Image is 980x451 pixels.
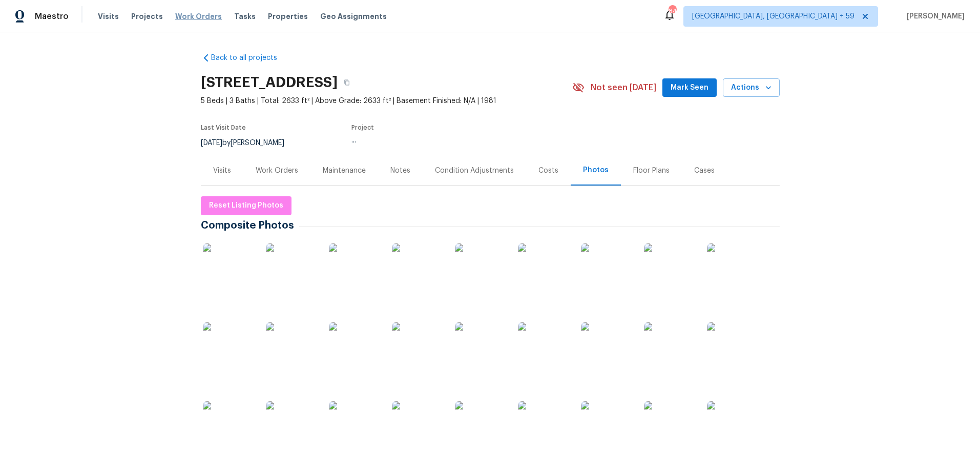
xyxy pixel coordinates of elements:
[583,165,609,175] div: Photos
[320,11,387,22] span: Geo Assignments
[723,78,780,97] button: Actions
[98,11,119,22] span: Visits
[692,11,854,22] span: [GEOGRAPHIC_DATA], [GEOGRAPHIC_DATA] + 59
[903,11,965,22] span: [PERSON_NAME]
[201,139,222,147] span: [DATE]
[201,220,299,231] span: Composite Photos
[201,125,246,131] span: Last Visit Date
[201,196,291,215] button: Reset Listing Photos
[671,81,708,94] span: Mark Seen
[201,77,338,88] h2: [STREET_ADDRESS]
[662,78,717,97] button: Mark Seen
[201,137,297,149] div: by [PERSON_NAME]
[234,13,256,20] span: Tasks
[209,199,283,212] span: Reset Listing Photos
[351,137,548,144] div: ...
[35,11,69,22] span: Maestro
[390,166,410,176] div: Notes
[351,125,374,131] span: Project
[694,166,715,176] div: Cases
[731,81,772,94] span: Actions
[213,166,231,176] div: Visits
[435,166,514,176] div: Condition Adjustments
[538,166,558,176] div: Costs
[256,166,298,176] div: Work Orders
[323,166,366,176] div: Maintenance
[201,96,572,106] span: 5 Beds | 3 Baths | Total: 2633 ft² | Above Grade: 2633 ft² | Basement Finished: N/A | 1981
[268,11,308,22] span: Properties
[201,53,299,63] a: Back to all projects
[669,6,676,16] div: 840
[131,11,163,22] span: Projects
[633,166,670,176] div: Floor Plans
[338,73,356,92] button: Copy Address
[175,11,222,22] span: Work Orders
[591,83,656,93] span: Not seen [DATE]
